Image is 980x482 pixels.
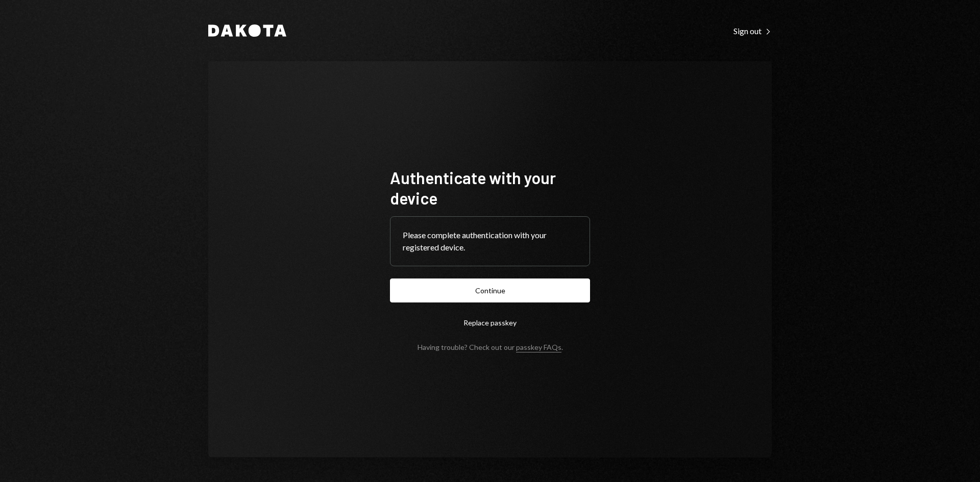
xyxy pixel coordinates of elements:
[390,278,590,302] button: Continue
[403,229,577,253] div: Please complete authentication with your registered device.
[390,167,590,208] h1: Authenticate with your device
[733,26,772,36] div: Sign out
[418,343,563,351] div: Having trouble? Check out our .
[390,311,590,335] button: Replace passkey
[733,25,772,36] a: Sign out
[516,343,561,352] a: passkey FAQs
